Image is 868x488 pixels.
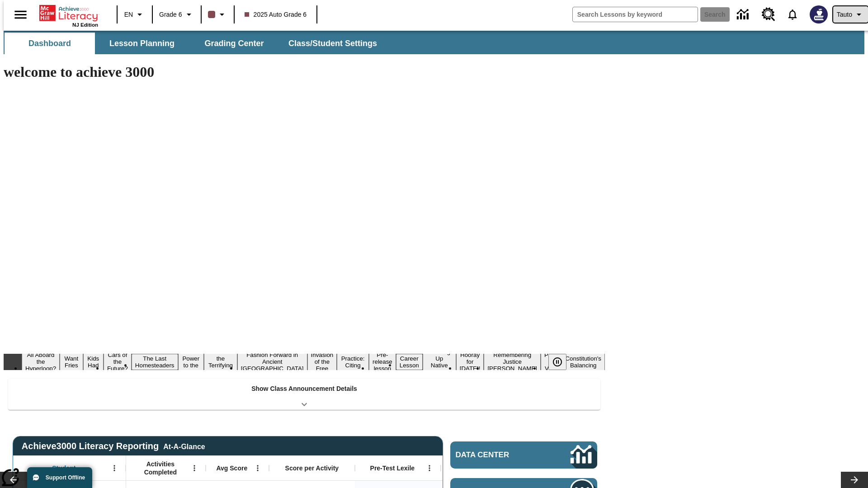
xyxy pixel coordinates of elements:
span: NJ Edition [72,22,98,28]
button: Slide 17 The Constitution's Balancing Act [561,347,605,377]
a: Data Center [450,441,597,469]
button: Slide 9 The Invasion of the Free CD [307,343,337,380]
button: Language: EN, Select a language [120,6,149,23]
button: Profile/Settings [833,6,868,23]
button: Slide 5 The Last Homesteaders [132,354,178,370]
span: EN [124,10,133,19]
button: Slide 12 Career Lesson [396,354,423,370]
a: Resource Center, Will open in new tab [756,2,781,27]
div: SubNavbar [4,31,864,54]
button: Grade: Grade 6, Select a grade [156,6,198,23]
a: Data Center [731,2,756,27]
button: Pause [548,354,566,370]
div: At-A-Glance [163,441,205,451]
div: Show Class Announcement Details [8,379,600,410]
button: Lesson carousel, Next [841,472,868,488]
a: Home [39,4,98,22]
span: Score per Activity [285,464,339,472]
span: Pre-Test Lexile [370,464,415,472]
input: search field [573,7,698,22]
button: Slide 8 Fashion Forward in Ancient Rome [237,350,307,373]
span: Class/Student Settings [288,38,377,49]
button: Slide 15 Remembering Justice O'Connor [484,350,541,373]
button: Slide 10 Mixed Practice: Citing Evidence [337,347,369,377]
button: Grading Center [189,33,279,54]
span: Dashboard [28,38,71,49]
span: Lesson Planning [109,38,175,49]
button: Open Menu [188,461,201,475]
button: Open Menu [251,461,264,475]
button: Support Offline [27,467,92,488]
span: 2025 Auto Grade 6 [245,10,307,19]
a: Notifications [781,3,804,26]
p: Show Class Announcement Details [251,384,357,394]
button: Lesson Planning [97,33,187,54]
button: Select a new avatar [804,3,833,26]
div: Home [39,3,98,28]
img: Avatar [810,5,828,23]
button: Slide 11 Pre-release lesson [369,350,396,373]
button: Slide 3 Dirty Jobs Kids Had To Do [83,340,104,384]
span: Activities Completed [131,460,190,476]
button: Slide 4 Cars of the Future? [104,350,132,373]
span: Support Offline [46,474,85,481]
span: Avg Score [216,464,247,472]
div: Pause [548,354,576,370]
span: Achieve3000 Literacy Reporting [22,441,205,451]
button: Class color is dark brown. Change class color [204,6,231,23]
button: Slide 14 Hooray for Constitution Day! [456,350,484,373]
h1: welcome to achieve 3000 [4,64,605,80]
div: SubNavbar [4,33,385,54]
button: Open side menu [7,1,34,28]
span: Data Center [456,450,540,460]
span: Student [52,464,75,472]
button: Open Menu [423,461,436,475]
button: Class/Student Settings [281,33,384,54]
button: Slide 7 Attack of the Terrifying Tomatoes [204,347,237,377]
button: Open Menu [108,461,121,475]
button: Slide 2 Do You Want Fries With That? [60,340,83,384]
button: Slide 6 Solar Power to the People [178,347,204,377]
button: Slide 16 Point of View [541,350,561,373]
span: Tauto [837,10,852,19]
button: Slide 13 Cooking Up Native Traditions [423,347,456,377]
button: Slide 1 All Aboard the Hyperloop? [22,350,60,373]
span: Grade 6 [159,10,182,19]
button: Dashboard [5,33,95,54]
span: Grading Center [204,38,264,49]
